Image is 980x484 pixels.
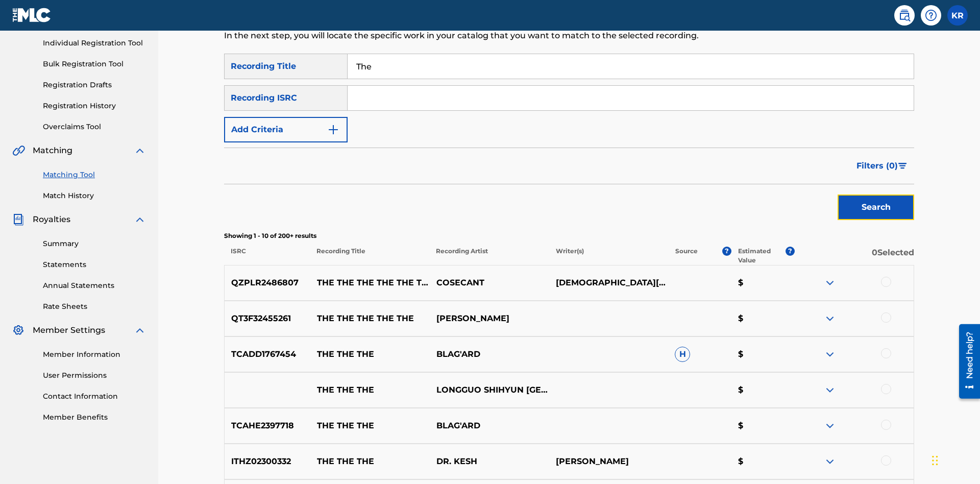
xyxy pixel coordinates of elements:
[310,348,430,360] p: THE THE THE
[429,455,549,468] p: DR. KESH
[894,5,915,26] a: Public Search
[731,277,795,289] p: $
[738,247,785,265] p: Estimated Value
[327,124,339,136] img: 9d2ae6d4665cec9f34b9.svg
[675,247,698,265] p: Source
[310,312,430,325] p: THE THE THE THE THE
[12,324,24,336] img: Member Settings
[824,384,836,396] img: expand
[898,9,911,21] img: search
[824,312,836,325] img: expand
[43,391,146,402] a: Contact Information
[856,160,898,172] span: Filters ( 0 )
[722,247,731,256] span: ?
[43,349,146,360] a: Member Information
[549,455,668,468] p: [PERSON_NAME]
[549,277,668,289] p: [DEMOGRAPHIC_DATA][PERSON_NAME]
[134,324,146,336] img: expand
[224,54,914,225] form: Search Form
[731,420,795,432] p: $
[43,238,146,249] a: Summary
[824,277,836,289] img: expand
[224,30,755,42] p: In the next step, you will locate the specific work in your catalog that you want to match to the...
[43,370,146,381] a: User Permissions
[225,348,310,360] p: TCADD1767454
[225,420,310,432] p: TCAHE2397718
[932,445,938,476] div: Drag
[549,247,668,265] p: Writer(s)
[43,412,146,423] a: Member Benefits
[947,5,968,26] div: User Menu
[33,324,105,336] span: Member Settings
[43,80,146,90] a: Registration Drafts
[134,144,146,157] img: expand
[731,384,795,396] p: $
[43,59,146,69] a: Bulk Registration Tool
[12,8,52,22] img: MLC Logo
[429,312,549,325] p: [PERSON_NAME]
[925,9,937,21] img: help
[824,420,836,432] img: expand
[43,170,146,180] a: Matching Tool
[43,101,146,111] a: Registration History
[225,455,310,468] p: ITHZ02300332
[731,348,795,360] p: $
[731,312,795,325] p: $
[43,259,146,270] a: Statements
[429,420,549,432] p: BLAG'ARD
[429,348,549,360] p: BLAG'ARD
[33,144,72,157] span: Matching
[824,348,836,360] img: expand
[731,455,795,468] p: $
[310,420,430,432] p: THE THE THE
[850,153,914,179] button: Filters (0)
[675,347,690,362] span: H
[12,144,25,157] img: Matching
[43,280,146,291] a: Annual Statements
[921,5,941,26] div: Help
[12,213,24,226] img: Royalties
[43,38,146,49] a: Individual Registration Tool
[224,247,310,265] p: ISRC
[224,231,914,240] p: Showing 1 - 10 of 200+ results
[225,277,310,289] p: QZPLR2486807
[429,384,549,396] p: LONGGUO SHIHYUN [GEOGRAPHIC_DATA]
[43,122,146,132] a: Overclaims Tool
[795,247,914,265] p: 0 Selected
[310,247,429,265] p: Recording Title
[838,195,914,220] button: Search
[898,163,907,169] img: filter
[310,455,430,468] p: THE THE THE
[310,277,430,289] p: THE THE THE THE THE THE THE THE
[429,247,549,265] p: Recording Artist
[429,277,549,289] p: COSECANT
[310,384,430,396] p: THE THE THE
[43,190,146,201] a: Match History
[33,213,70,226] span: Royalties
[224,117,348,142] button: Add Criteria
[134,213,146,226] img: expand
[929,435,980,484] iframe: Chat Widget
[225,312,310,325] p: QT3F32455261
[824,455,836,468] img: expand
[951,320,980,404] iframe: Resource Center
[786,247,795,256] span: ?
[43,301,146,312] a: Rate Sheets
